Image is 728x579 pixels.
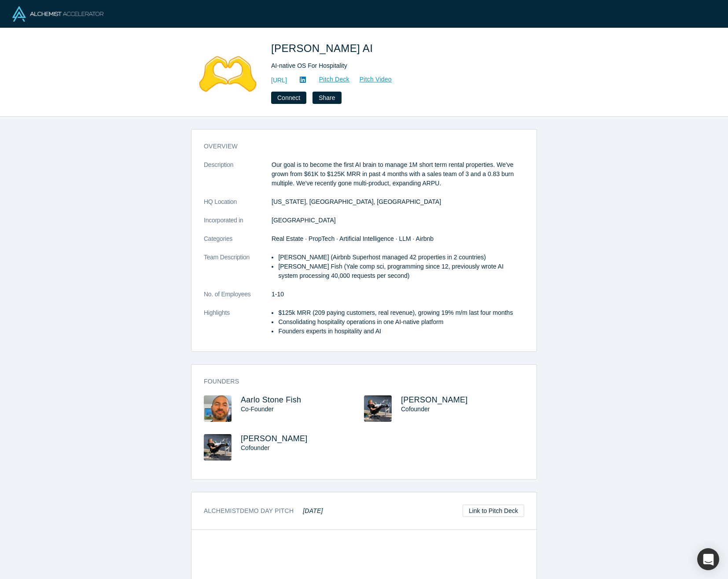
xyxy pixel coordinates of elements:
[309,74,350,85] a: Pitch Deck
[278,327,524,336] li: Founders experts in hospitality and AI
[271,92,306,104] button: Connect
[271,42,376,54] span: [PERSON_NAME] AI
[278,308,524,317] li: $125k MRR (209 paying customers, real revenue), growing 19% m/m last four months
[272,160,524,188] p: Our goal is to become the first AI brain to manage 1M short term rental properties. We've grown f...
[350,74,392,85] a: Pitch Video
[204,506,323,516] h3: Alchemist Demo Day Pitch
[271,76,287,85] a: [URL]
[272,290,524,299] dd: 1-10
[204,308,272,345] dt: Highlights
[204,434,232,461] img: Sam Dundas's Profile Image
[204,253,272,290] dt: Team Description
[241,395,301,404] a: Aarlo Stone Fish
[278,317,524,327] li: Consolidating hospitality operations in one AI-native platform
[272,216,524,225] dd: [GEOGRAPHIC_DATA]
[278,262,524,280] li: [PERSON_NAME] Fish (Yale comp sci, programming since 12, previously wrote AI system processing 40...
[364,395,392,422] img: Sam Dundas's Profile Image
[204,395,232,422] img: Aarlo Stone Fish's Profile Image
[197,41,259,102] img: Besty AI's Logo
[241,434,308,443] a: [PERSON_NAME]
[204,142,512,151] h3: overview
[204,234,272,253] dt: Categories
[313,92,341,104] button: Share
[272,235,434,242] span: Real Estate · PropTech · Artificial Intelligence · LLM · Airbnb
[241,444,269,451] span: Cofounder
[204,290,272,308] dt: No. of Employees
[303,507,323,514] em: [DATE]
[204,197,272,216] dt: HQ Location
[401,406,430,413] span: Cofounder
[204,377,512,386] h3: Founders
[204,216,272,234] dt: Incorporated in
[241,406,274,413] span: Co-Founder
[463,505,524,517] a: Link to Pitch Deck
[278,253,524,262] li: [PERSON_NAME] (Airbnb Superhost managed 42 properties in 2 countries)
[12,6,103,22] img: Alchemist Logo
[271,61,518,70] div: AI-native OS For Hospitality
[401,395,468,404] a: [PERSON_NAME]
[204,160,272,197] dt: Description
[272,197,524,207] dd: [US_STATE], [GEOGRAPHIC_DATA], [GEOGRAPHIC_DATA]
